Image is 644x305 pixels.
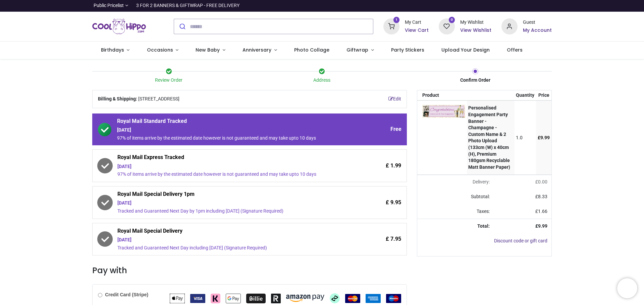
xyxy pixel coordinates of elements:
[439,23,455,29] a: 0
[117,245,344,251] div: Tracked and Guaranteed Next Day including [DATE] (Signature Required)
[535,194,547,199] span: £
[117,208,344,215] div: Tracked and Guaranteed Next Day by 1pm including [DATE] (Signature Required)
[538,135,550,140] span: £
[388,96,401,102] a: Edit
[92,77,246,84] div: Review Order
[417,90,467,100] th: Product
[98,293,102,297] input: Credit Card (Stripe)
[117,154,344,163] span: Royal Mail Express Tracked
[515,90,536,100] th: Quantity
[117,200,344,207] div: [DATE]
[211,294,220,303] img: Klarna
[117,135,344,142] div: 97% of items arrive by the estimated date however is not guaranteed and may take upto 10 days
[538,209,547,214] span: 1.66
[460,27,491,34] a: View Wishlist
[94,2,124,9] span: Public Pricelist
[98,96,137,101] b: Billing & Shipping:
[366,294,381,303] img: American Express
[405,19,429,26] div: My Cart
[477,223,490,229] strong: Total:
[117,118,344,127] span: Royal Mail Standard Tracked
[101,47,124,53] span: Birthdays
[271,294,281,303] img: Revolut Pay
[523,27,552,34] a: My Account
[190,294,205,303] img: VISA
[211,295,220,301] span: Klarna
[105,292,148,297] b: Credit Card (Stripe)
[398,77,552,84] div: Confirm Order
[286,295,324,302] img: Amazon Pay
[386,199,401,206] span: £ 9.95
[345,295,360,301] span: MasterCard
[226,294,241,303] img: Google Pay
[138,42,187,59] a: Occasions
[393,17,400,23] sup: 1
[138,96,179,102] span: [STREET_ADDRESS]
[294,47,329,53] span: Photo Collage
[330,295,340,301] span: Afterpay Clearpay
[136,2,239,9] div: 3 FOR 2 BANNERS & GIFTWRAP - FREE DELIVERY
[507,47,523,53] span: Offers
[386,162,401,169] span: £ 1.99
[338,42,382,59] a: Giftwrap
[243,47,271,53] span: Anniversary
[441,47,490,53] span: Upload Your Design
[330,293,340,303] img: Afterpay Clearpay
[117,227,344,237] span: Royal Mail Special Delivery
[196,47,220,53] span: New Baby
[617,278,637,298] iframe: Brevo live chat
[286,295,324,301] span: Amazon Pay
[540,135,550,140] span: 9.99
[494,238,547,243] a: Discount code or gift card
[117,190,344,200] span: Royal Mail Special Delivery 1pm
[516,135,534,141] div: 1.0
[92,17,146,36] a: Logo of Cool Hippo
[366,295,381,301] span: American Express
[535,223,547,229] strong: £
[417,175,494,189] td: Delivery will be updated after choosing a new delivery method
[246,294,266,303] img: Billie
[117,171,344,178] div: 97% of items arrive by the estimated date however is not guaranteed and may take upto 10 days
[187,42,234,59] a: New Baby
[391,47,424,53] span: Party Stickers
[170,295,185,301] span: Apple Pay
[390,126,401,133] span: Free
[460,19,491,26] div: My Wishlist
[422,105,465,118] img: jtGamAAAAAZJREFUAwCgL3GtVlvkVAAAAABJRU5ErkJggg==
[405,27,429,34] a: View Cart
[92,42,138,59] a: Birthdays
[271,295,281,301] span: Revolut Pay
[449,17,455,23] sup: 0
[468,105,510,169] strong: Personalised Engagement Party Banner - Champagne - Custom Name & 2 Photo Upload (133cm (W) x 40cm...
[383,23,399,29] a: 1
[174,19,190,34] button: Submit
[386,294,401,303] img: Maestro
[92,265,407,276] h3: Pay with
[226,295,241,301] span: Google Pay
[234,42,285,59] a: Anniversary
[190,295,205,301] span: VISA
[170,294,185,303] img: Apple Pay
[117,163,344,170] div: [DATE]
[386,295,401,301] span: Maestro
[417,204,494,219] td: Taxes:
[538,223,547,229] span: 9.99
[536,90,551,100] th: Price
[417,189,494,204] td: Subtotal:
[117,127,344,134] div: [DATE]
[535,209,547,214] span: £
[538,194,547,199] span: 8.33
[523,19,552,26] div: Guest
[92,2,128,9] a: Public Pricelist
[411,2,552,9] iframe: Customer reviews powered by Trustpilot
[92,17,146,36] img: Cool Hippo
[147,47,173,53] span: Occasions
[345,294,360,303] img: MasterCard
[386,235,401,243] span: £ 7.95
[246,295,266,301] span: Billie
[346,47,368,53] span: Giftwrap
